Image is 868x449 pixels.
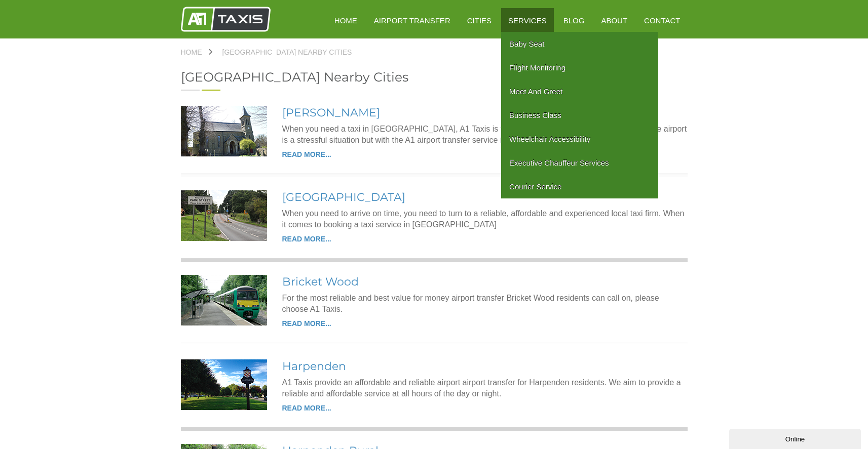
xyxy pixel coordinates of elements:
[501,175,658,198] a: Courier Service
[501,103,658,127] a: Business Class
[181,48,202,56] span: Home
[282,275,359,289] a: Bricket Wood
[282,124,688,146] p: When you need a taxi in [GEOGRAPHIC_DATA], A1 Taxis is the company to trust. Getting to and from ...
[501,32,658,56] a: Baby Seat
[282,319,331,328] a: READ MORE...
[282,235,331,243] a: READ MORE...
[637,8,687,33] a: Contact
[181,71,688,84] h2: [GEOGRAPHIC_DATA] Nearby Cities
[282,150,331,158] a: READ MORE...
[282,208,688,230] p: When you need to arrive on time, you need to turn to a reliable, affordable and experienced local...
[181,7,271,32] img: A1 Taxis
[181,190,267,241] img: Park Street Lane
[327,8,364,33] a: HOME
[181,275,267,325] img: Bricket Wood
[367,8,458,33] a: Airport Transfer
[282,404,331,412] a: READ MORE...
[729,427,863,449] iframe: chat widget
[181,49,212,56] a: Home
[282,190,405,204] a: [GEOGRAPHIC_DATA]
[501,127,658,151] a: Wheelchair Accessibility
[501,151,658,175] a: Executive Chauffeur Services
[282,106,380,119] a: [PERSON_NAME]
[460,8,499,33] a: Cities
[594,8,634,33] a: About
[181,359,267,410] img: Harpenden
[222,48,352,56] span: [GEOGRAPHIC_DATA] Nearby Cities
[556,8,592,33] a: Blog
[282,293,688,315] p: For the most reliable and best value for money airport transfer Bricket Wood residents can call o...
[282,377,688,399] p: A1 Taxis provide an affordable and reliable airport airport transfer for Harpenden residents. We ...
[501,79,658,103] a: Meet and Greet
[501,8,554,33] a: Services
[212,49,362,56] a: [GEOGRAPHIC_DATA] Nearby Cities
[282,359,346,373] a: Harpenden
[181,106,267,156] img: Colney Heath
[501,56,658,79] a: Flight Monitoring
